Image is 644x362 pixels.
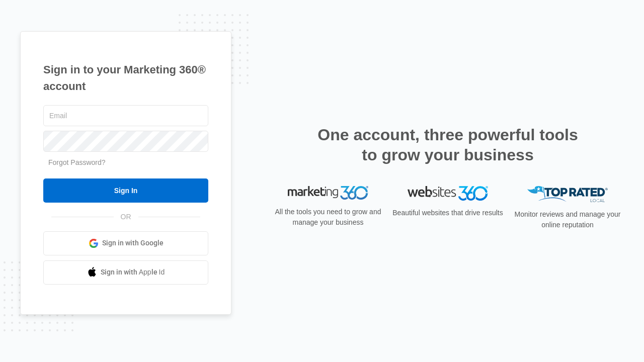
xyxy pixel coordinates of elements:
[43,61,208,95] h1: Sign in to your Marketing 360® account
[43,231,208,255] a: Sign in with Google
[511,209,624,230] p: Monitor reviews and manage your online reputation
[314,125,581,165] h2: One account, three powerful tools to grow your business
[101,267,165,278] span: Sign in with Apple Id
[391,208,504,218] p: Beautiful websites that drive results
[527,186,608,203] img: Top Rated Local
[48,158,106,166] a: Forgot Password?
[43,178,208,203] input: Sign In
[272,207,384,228] p: All the tools you need to grow and manage your business
[408,186,488,201] img: Websites 360
[43,260,208,285] a: Sign in with Apple Id
[102,238,164,248] span: Sign in with Google
[114,212,138,222] span: OR
[43,105,208,126] input: Email
[288,186,368,200] img: Marketing 360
